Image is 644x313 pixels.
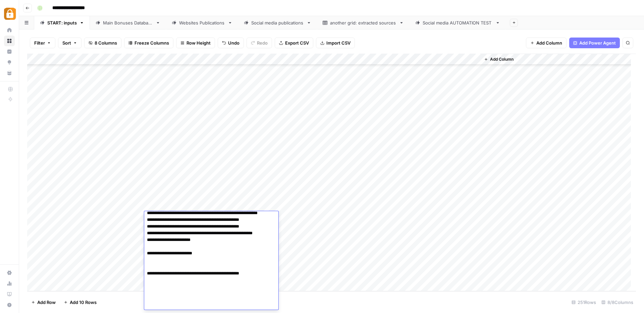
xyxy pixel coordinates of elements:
div: 8/8 Columns [599,297,636,308]
button: Add Column [481,55,516,64]
span: Filter [34,40,45,46]
button: Sort [58,38,82,48]
button: Filter [30,38,55,48]
button: Add Row [27,297,60,308]
button: Export CSV [275,38,313,48]
button: Undo [218,38,244,48]
span: Add 10 Rows [70,299,97,306]
a: Usage [4,278,15,289]
a: Websites Publications [166,16,238,29]
a: START: inputs [34,16,90,29]
a: Your Data [4,68,15,78]
a: Learning Hub [4,289,15,300]
span: 8 Columns [95,40,117,46]
a: Main Bonuses Database [90,16,166,29]
div: Social media AUTOMATION TEST [423,19,493,26]
span: Freeze Columns [135,40,169,46]
button: Add 10 Rows [60,297,101,308]
a: Home [4,25,15,36]
button: Help + Support [4,300,15,310]
a: Browse [4,36,15,46]
span: Export CSV [285,40,309,46]
span: Sort [62,40,71,46]
span: Add Column [490,56,514,62]
span: Add Column [536,40,562,46]
span: Add Row [37,299,56,306]
span: Add Power Agent [579,40,616,46]
button: Row Height [176,38,215,48]
button: Add Column [526,38,567,48]
a: Insights [4,46,15,57]
a: Settings [4,267,15,278]
a: Opportunities [4,57,15,68]
span: Import CSV [326,40,351,46]
div: Social media publications [251,19,304,26]
button: Workspace: Adzz [4,5,15,22]
span: Undo [228,40,239,46]
div: Main Bonuses Database [103,19,153,26]
button: Freeze Columns [124,38,173,48]
a: another grid: extracted sources [317,16,410,29]
button: Import CSV [316,38,355,48]
div: Websites Publications [179,19,225,26]
button: Redo [247,38,272,48]
a: Social media AUTOMATION TEST [410,16,506,29]
span: Row Height [186,40,211,46]
div: START: inputs [47,19,77,26]
button: 8 Columns [84,38,121,48]
div: another grid: extracted sources [330,19,396,26]
div: 251 Rows [569,297,599,308]
a: Social media publications [238,16,317,29]
img: Adzz Logo [4,8,16,20]
span: Redo [257,40,268,46]
button: Add Power Agent [569,38,620,48]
